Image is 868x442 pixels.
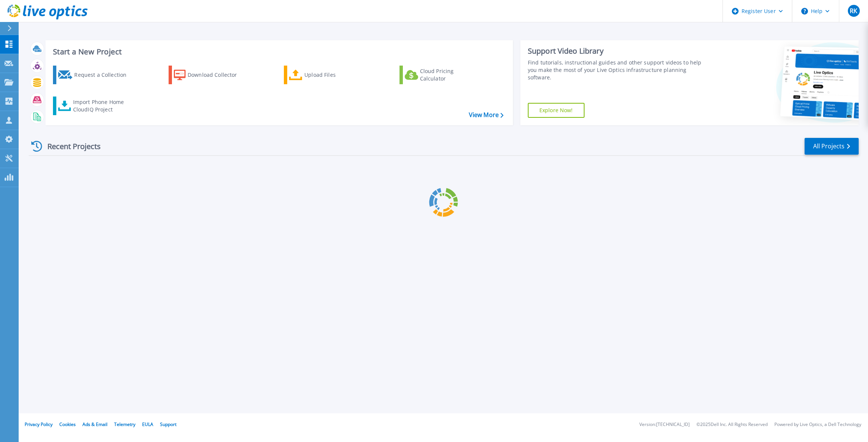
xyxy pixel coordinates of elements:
[420,67,480,82] div: Cloud Pricing Calculator
[469,111,504,119] a: View More
[284,66,367,84] a: Upload Files
[53,66,136,84] a: Request a Collection
[160,421,176,427] a: Support
[25,421,53,427] a: Privacy Policy
[304,67,364,82] div: Upload Files
[528,46,702,56] div: Support Video Library
[528,103,585,118] a: Explore Now!
[188,67,247,82] div: Download Collector
[29,137,111,155] div: Recent Projects
[399,66,483,84] a: Cloud Pricing Calculator
[82,421,107,427] a: Ads & Email
[805,138,859,155] a: All Projects
[74,67,134,82] div: Request a Collection
[169,66,252,84] a: Download Collector
[142,421,153,427] a: EULA
[73,98,131,113] div: Import Phone Home CloudIQ Project
[639,422,690,427] li: Version: [TECHNICAL_ID]
[696,422,768,427] li: © 2025 Dell Inc. All Rights Reserved
[59,421,76,427] a: Cookies
[850,8,857,14] span: RK
[774,422,861,427] li: Powered by Live Optics, a Dell Technology
[114,421,135,427] a: Telemetry
[528,59,702,81] div: Find tutorials, instructional guides and other support videos to help you make the most of your L...
[53,48,503,56] h3: Start a New Project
